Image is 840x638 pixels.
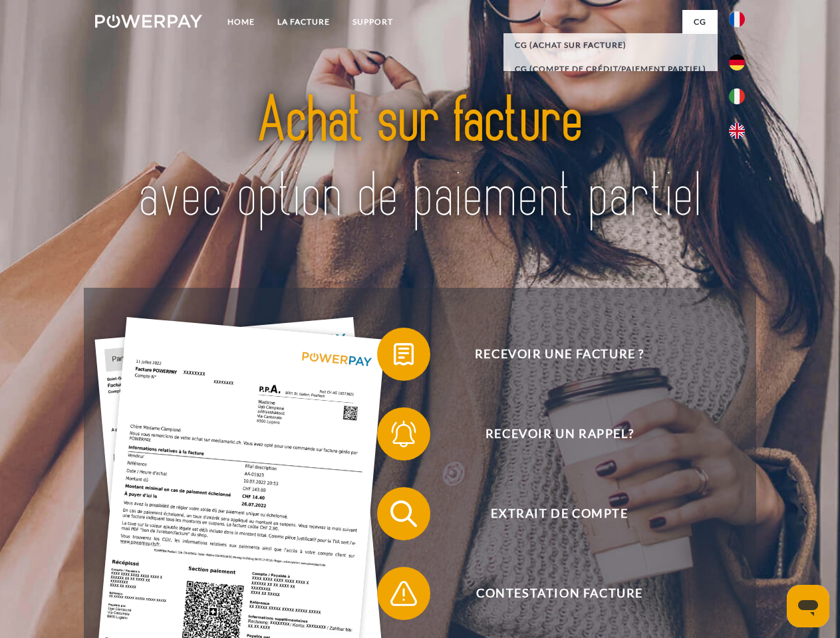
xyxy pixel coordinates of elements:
[396,487,722,540] span: Extrait de compte
[127,64,713,255] img: title-powerpay_fr.svg
[729,11,745,27] img: fr
[729,88,745,104] img: it
[729,123,745,139] img: en
[787,585,829,627] iframe: Bouton de lancement de la fenêtre de messagerie
[503,33,718,57] a: CG (achat sur facture)
[341,10,404,34] a: Support
[729,54,745,70] img: de
[387,577,420,610] img: qb_warning.svg
[387,338,420,371] img: qb_bill.svg
[377,407,723,461] button: Recevoir un rappel?
[377,487,723,540] button: Extrait de compte
[377,328,723,381] button: Recevoir une facture ?
[396,407,722,461] span: Recevoir un rappel?
[503,57,718,81] a: CG (Compte de crédit/paiement partiel)
[396,567,722,620] span: Contestation Facture
[95,15,202,28] img: logo-powerpay-white.svg
[387,417,420,451] img: qb_bell.svg
[216,10,266,34] a: Home
[682,10,718,34] a: CG
[266,10,341,34] a: LA FACTURE
[377,567,723,620] button: Contestation Facture
[387,497,420,530] img: qb_search.svg
[396,328,722,381] span: Recevoir une facture ?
